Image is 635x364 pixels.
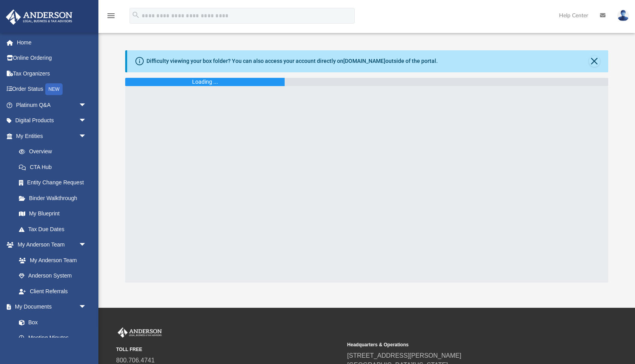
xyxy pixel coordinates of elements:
[6,237,94,253] a: My Anderson Teamarrow_drop_down
[146,57,438,65] div: Difficulty viewing your box folder? You can also access your account directly on outside of the p...
[347,341,573,348] small: Headquarters & Operations
[192,78,218,86] div: Loading ...
[6,66,98,81] a: Tax Organizers
[131,11,140,19] i: search
[116,357,155,364] a: 800.706.4741
[11,330,94,346] a: Meeting Minutes
[347,352,461,359] a: [STREET_ADDRESS][PERSON_NAME]
[11,221,98,237] a: Tax Due Dates
[79,128,94,144] span: arrow_drop_down
[116,346,342,353] small: TOLL FREE
[11,206,94,222] a: My Blueprint
[45,83,63,95] div: NEW
[6,50,98,66] a: Online Ordering
[79,97,94,113] span: arrow_drop_down
[11,314,91,330] a: Box
[106,15,116,20] a: menu
[106,11,116,20] i: menu
[11,283,94,299] a: Client Referrals
[6,97,98,113] a: Platinum Q&Aarrow_drop_down
[116,327,163,338] img: Anderson Advisors Platinum Portal
[617,10,629,21] img: User Pic
[6,299,94,315] a: My Documentsarrow_drop_down
[11,175,98,191] a: Entity Change Request
[4,9,75,25] img: Anderson Advisors Platinum Portal
[6,113,98,129] a: Digital Productsarrow_drop_down
[11,268,94,284] a: Anderson System
[79,299,94,315] span: arrow_drop_down
[79,237,94,253] span: arrow_drop_down
[343,58,385,64] a: [DOMAIN_NAME]
[6,128,98,144] a: My Entitiesarrow_drop_down
[6,35,98,50] a: Home
[79,113,94,129] span: arrow_drop_down
[589,56,600,67] button: Close
[11,190,98,206] a: Binder Walkthrough
[11,144,98,160] a: Overview
[11,252,91,268] a: My Anderson Team
[11,159,98,175] a: CTA Hub
[6,81,98,97] a: Order StatusNEW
